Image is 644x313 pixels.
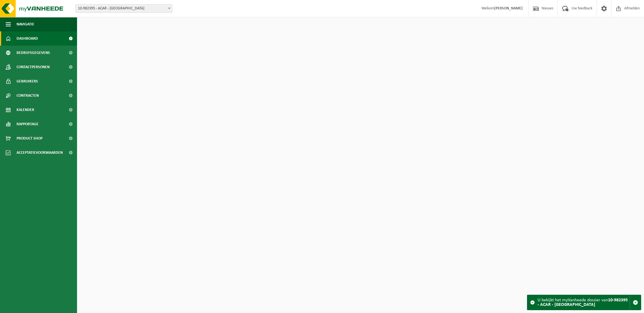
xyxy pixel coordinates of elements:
[17,131,43,146] span: Product Shop
[17,46,50,60] span: Bedrijfsgegevens
[17,103,34,117] span: Kalender
[17,60,50,74] span: Contactpersonen
[17,88,39,103] span: Contracten
[17,117,39,131] span: Rapportage
[538,295,630,310] div: U bekijkt het myVanheede dossier van
[17,17,34,31] span: Navigatie
[17,74,38,88] span: Gebruikers
[538,298,628,307] strong: 10-982395 - ACAR - [GEOGRAPHIC_DATA]
[75,4,172,13] span: 10-982395 - ACAR - SINT-NIKLAAS
[76,5,172,13] span: 10-982395 - ACAR - SINT-NIKLAAS
[17,146,63,160] span: Acceptatievoorwaarden
[494,6,523,11] strong: [PERSON_NAME]
[17,31,38,46] span: Dashboard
